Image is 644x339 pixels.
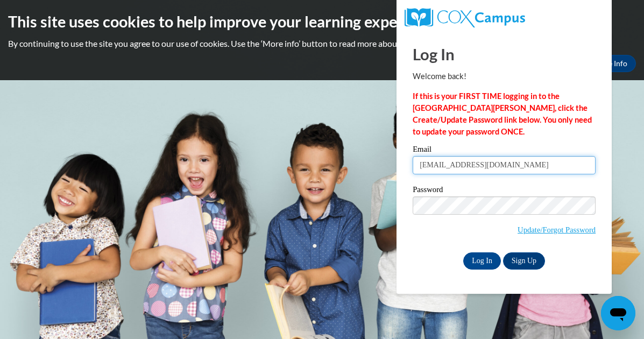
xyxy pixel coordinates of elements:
img: COX Campus [405,8,525,27]
a: Sign Up [503,252,545,270]
input: Log In [463,252,501,270]
label: Email [413,145,596,156]
strong: If this is your FIRST TIME logging in to the [GEOGRAPHIC_DATA][PERSON_NAME], click the Create/Upd... [413,91,592,136]
h2: This site uses cookies to help improve your learning experience. [8,11,636,32]
a: Update/Forgot Password [518,225,596,234]
iframe: Button to launch messaging window [601,296,635,330]
p: Welcome back! [413,70,596,82]
h1: Log In [413,43,596,65]
label: Password [413,186,596,196]
p: By continuing to use the site you agree to our use of cookies. Use the ‘More info’ button to read... [8,38,636,50]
